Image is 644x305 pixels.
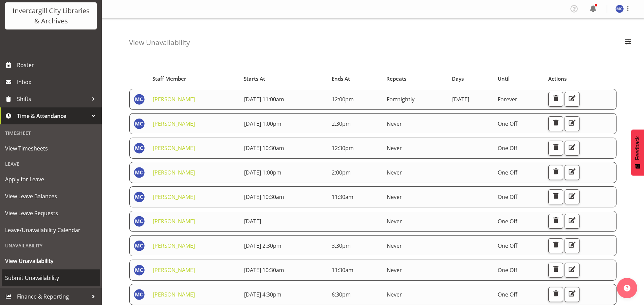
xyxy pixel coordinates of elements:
[332,266,353,274] span: 11:30am
[565,214,579,229] button: Edit Unavailability
[498,291,517,298] span: One Off
[134,118,145,129] img: maria-catu11656.jpg
[498,120,517,127] span: One Off
[5,208,97,218] span: View Leave Requests
[5,225,97,235] span: Leave/Unavailability Calendar
[498,218,517,225] span: One Off
[2,205,100,222] a: View Leave Requests
[565,165,579,180] button: Edit Unavailability
[498,75,510,83] span: Until
[548,263,563,278] button: Delete Unavailability
[498,144,517,152] span: One Off
[153,169,195,176] a: [PERSON_NAME]
[5,191,97,201] span: View Leave Balances
[548,238,563,253] button: Delete Unavailability
[332,291,351,298] span: 6:30pm
[452,75,464,83] span: Days
[565,189,579,204] button: Edit Unavailability
[332,96,354,103] span: 12:00pm
[153,218,195,225] a: [PERSON_NAME]
[387,242,402,249] span: Never
[2,140,100,157] a: View Timesheets
[615,5,624,13] img: maria-catu11656.jpg
[134,265,145,276] img: maria-catu11656.jpg
[2,252,100,269] a: View Unavailability
[153,242,195,249] a: [PERSON_NAME]
[244,144,284,152] span: [DATE] 10:30am
[498,96,517,103] span: Forever
[548,287,563,302] button: Delete Unavailability
[153,193,195,201] a: [PERSON_NAME]
[2,222,100,239] a: Leave/Unavailability Calendar
[387,96,415,103] span: Fortnightly
[2,239,100,252] div: Unavailability
[387,169,402,176] span: Never
[129,39,190,46] h4: View Unavailability
[5,273,97,283] span: Submit Unavailability
[565,263,579,278] button: Edit Unavailability
[244,75,265,83] span: Starts At
[565,92,579,107] button: Edit Unavailability
[565,238,579,253] button: Edit Unavailability
[387,291,402,298] span: Never
[134,240,145,251] img: maria-catu11656.jpg
[548,141,563,156] button: Delete Unavailability
[153,266,195,274] a: [PERSON_NAME]
[332,120,351,127] span: 2:30pm
[244,120,281,127] span: [DATE] 1:00pm
[498,242,517,249] span: One Off
[2,171,100,188] a: Apply for Leave
[134,216,145,227] img: maria-catu11656.jpg
[244,193,284,201] span: [DATE] 10:30am
[244,266,284,274] span: [DATE] 10:30am
[153,291,195,298] a: [PERSON_NAME]
[565,116,579,131] button: Edit Unavailability
[565,141,579,156] button: Edit Unavailability
[548,92,563,107] button: Delete Unavailability
[2,126,100,140] div: Timesheet
[134,143,145,154] img: maria-catu11656.jpg
[2,269,100,286] a: Submit Unavailability
[387,218,402,225] span: Never
[134,94,145,105] img: maria-catu11656.jpg
[134,289,145,300] img: maria-catu11656.jpg
[244,169,281,176] span: [DATE] 1:00pm
[548,189,563,204] button: Delete Unavailability
[387,193,402,201] span: Never
[548,214,563,229] button: Delete Unavailability
[387,120,402,127] span: Never
[244,291,281,298] span: [DATE] 4:30pm
[631,129,644,176] button: Feedback - Show survey
[17,60,98,70] span: Roster
[17,94,88,104] span: Shifts
[244,96,284,103] span: [DATE] 11:00am
[548,75,567,83] span: Actions
[2,188,100,205] a: View Leave Balances
[634,136,641,160] span: Feedback
[498,169,517,176] span: One Off
[452,96,469,103] span: [DATE]
[134,167,145,178] img: maria-catu11656.jpg
[548,165,563,180] button: Delete Unavailability
[5,174,97,184] span: Apply for Leave
[332,242,351,249] span: 3:30pm
[387,144,402,152] span: Never
[17,291,88,302] span: Finance & Reporting
[17,111,88,121] span: Time & Attendance
[5,256,97,266] span: View Unavailability
[244,242,281,249] span: [DATE] 2:30pm
[244,218,261,225] span: [DATE]
[386,75,406,83] span: Repeats
[2,157,100,171] div: Leave
[153,144,195,152] a: [PERSON_NAME]
[498,266,517,274] span: One Off
[387,266,402,274] span: Never
[565,287,579,302] button: Edit Unavailability
[332,144,354,152] span: 12:30pm
[153,120,195,127] a: [PERSON_NAME]
[12,6,90,26] div: Invercargill City Libraries & Archives
[621,35,635,50] button: Filter Employees
[332,193,353,201] span: 11:30am
[153,96,195,103] a: [PERSON_NAME]
[332,169,351,176] span: 2:00pm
